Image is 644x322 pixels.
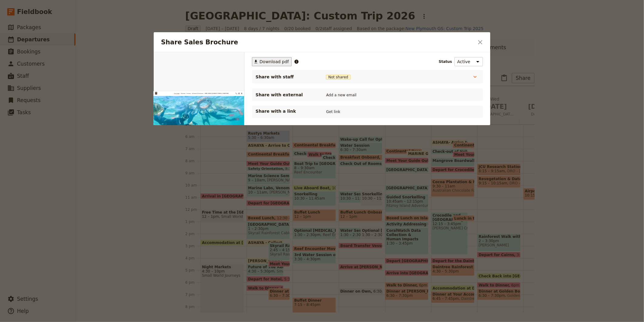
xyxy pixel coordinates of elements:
[325,92,358,98] button: Add a new email
[22,186,324,195] p: Proposal A
[350,5,360,15] button: 07 4054 6693
[70,195,115,203] span: 7 nights & 8 days
[219,6,323,14] a: SMALL WORLD JOURNEYS TERMS & CONDITIONS
[439,59,452,64] span: Status
[475,37,485,47] button: Close dialog
[325,108,342,115] button: Get link
[142,6,160,14] a: Itinerary
[165,6,214,14] a: Inclusions & Exclusions
[22,168,324,185] h1: [GEOGRAPHIC_DATA]: Custom Trip
[373,5,383,15] button: Download pdf
[161,38,474,47] h2: Share Sales Brochure
[88,6,112,14] a: Cover page
[22,195,62,203] span: [DATE] – [DATE]
[454,57,483,66] select: Status
[326,75,351,80] span: Not shared
[361,5,372,15] a: groups@smallworldjourneys.com.au
[117,6,137,14] a: Overview
[252,57,292,66] button: ​Download pdf
[256,74,316,80] span: Share with staff
[256,92,316,98] span: Share with external
[256,108,316,114] p: Share with a link
[7,4,60,14] img: Small World Journeys logo
[260,59,289,65] span: Download pdf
